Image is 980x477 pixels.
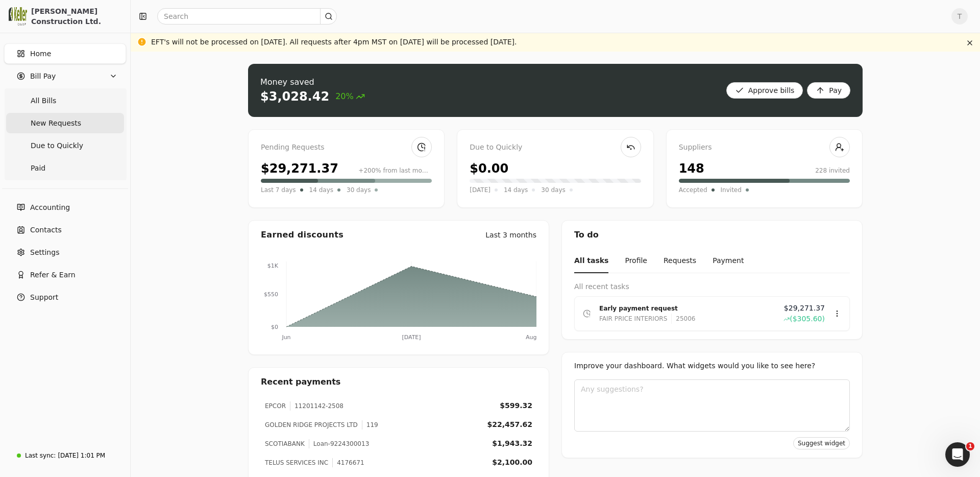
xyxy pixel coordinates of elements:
[6,113,124,133] a: New Requests
[31,6,121,27] div: [PERSON_NAME] Construction Ltd.
[31,140,83,151] span: Due to Quickly
[562,221,862,249] div: To do
[261,229,344,241] div: Earned discounts
[261,185,296,195] span: Last 7 days
[526,334,536,341] tspan: Aug
[574,361,850,371] div: Improve your dashboard. What widgets would you like to see here?
[25,451,56,460] div: Last sync:
[945,442,970,467] iframe: Intercom live chat
[30,202,70,213] span: Accounting
[574,281,850,292] div: All recent tasks
[951,8,968,25] button: T
[6,90,124,111] a: All Bills
[265,439,305,448] div: SCOTIABANK
[4,446,126,465] a: Last sync:[DATE] 1:01 PM
[30,247,59,258] span: Settings
[492,438,532,449] div: $1,943.32
[157,8,337,25] input: Search
[679,142,850,153] div: Suppliers
[485,230,536,241] div: Last 3 months
[679,159,704,178] div: 148
[807,82,850,99] button: Pay
[4,265,126,285] button: Refer & Earn
[30,225,62,235] span: Contacts
[492,457,532,468] div: $2,100.00
[335,90,365,103] span: 20%
[271,324,278,330] tspan: $0
[4,287,126,307] button: Support
[470,142,641,153] div: Due to Quickly
[362,420,378,430] div: 119
[713,249,744,273] button: Payment
[58,451,105,460] div: [DATE] 1:01 PM
[358,166,432,175] div: +200% from last month
[815,166,850,175] div: 228 invited
[721,185,742,195] span: Invited
[500,400,532,411] div: $599.32
[30,71,56,82] span: Bill Pay
[249,368,549,396] div: Recent payments
[264,291,278,298] tspan: $550
[309,439,369,448] div: Loan-9224300013
[726,82,803,99] button: Approve bills
[671,314,695,324] div: 25006
[30,292,58,303] span: Support
[261,159,338,178] div: $29,271.37
[260,88,329,105] div: $3,028.42
[574,249,608,273] button: All tasks
[6,135,124,156] a: Due to Quickly
[784,303,825,314] span: $29,271.37
[402,334,421,341] tspan: [DATE]
[290,401,344,411] div: 11201142-2508
[267,263,279,269] tspan: $1K
[4,66,126,86] button: Bill Pay
[966,442,974,450] span: 1
[541,185,565,195] span: 30 days
[790,314,825,324] span: ($305.60)
[265,420,358,430] div: GOLDEN RIDGE PROJECTS LTD
[664,249,696,273] button: Requests
[4,242,126,263] a: Settings
[4,43,126,64] a: Home
[30,49,51,59] span: Home
[281,334,290,341] tspan: Jun
[332,458,364,467] div: 4176671
[679,185,707,195] span: Accepted
[599,314,667,324] div: FAIR PRICE INTERIORS
[261,142,432,153] div: Pending Requests
[599,303,775,314] div: Early payment request
[504,185,528,195] span: 14 days
[31,96,56,106] span: All Bills
[487,419,532,430] div: $22,457.62
[625,249,647,273] button: Profile
[6,158,124,178] a: Paid
[470,159,508,178] div: $0.00
[265,458,328,467] div: TELUS SERVICES INC
[4,220,126,240] a: Contacts
[347,185,371,195] span: 30 days
[793,437,850,449] button: Suggest widget
[265,401,286,411] div: EPCOR
[30,270,76,280] span: Refer & Earn
[9,7,27,26] img: 0537828a-cf49-447f-a6d3-a322c667907b.png
[31,163,45,174] span: Paid
[151,37,517,47] div: EFT's will not be processed on [DATE]. All requests after 4pm MST on [DATE] will be processed [DA...
[470,185,491,195] span: [DATE]
[260,76,365,88] div: Money saved
[309,185,333,195] span: 14 days
[31,118,81,129] span: New Requests
[4,197,126,218] a: Accounting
